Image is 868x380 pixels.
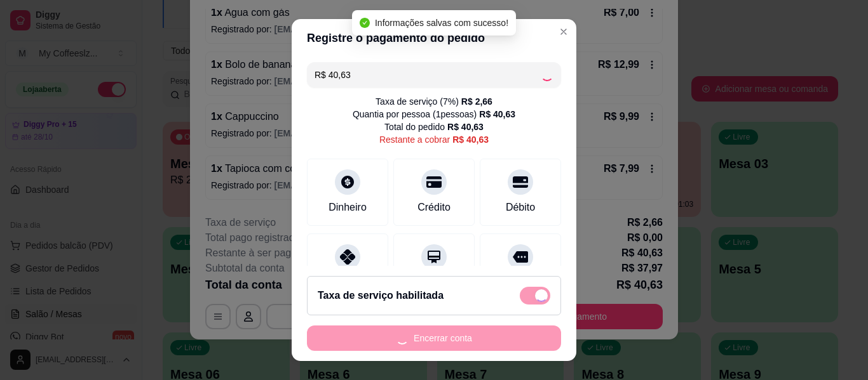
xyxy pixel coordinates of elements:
[417,200,451,215] div: Crédito
[318,288,444,303] h2: Taxa de serviço habilitada
[376,95,492,108] div: Taxa de serviço ( 7 %)
[384,121,484,133] div: Total do pedido
[379,133,489,146] div: Restante a cobrar
[461,95,492,108] div: R$ 2,66
[479,108,515,121] div: R$ 40,63
[292,19,576,57] header: Registre o pagamento do pedido
[452,133,489,146] div: R$ 40,63
[553,22,574,42] button: Close
[353,108,515,121] div: Quantia por pessoa ( 1 pessoas)
[447,121,484,133] div: R$ 40,63
[375,18,508,28] span: Informações salvas com sucesso!
[360,18,370,28] span: check-circle
[506,200,535,215] div: Débito
[329,200,367,215] div: Dinheiro
[315,62,541,88] input: Ex.: hambúrguer de cordeiro
[541,69,553,81] div: Loading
